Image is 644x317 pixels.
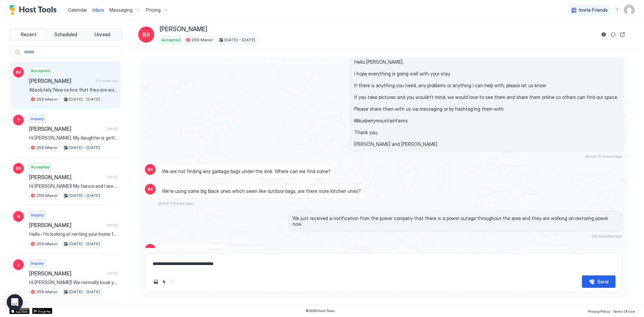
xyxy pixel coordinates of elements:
span: Inquiry [31,116,44,122]
span: Scheduled [54,32,77,38]
a: App Store [9,308,30,314]
button: Send [582,275,615,288]
div: menu [613,6,621,14]
span: Accepted [31,164,50,170]
a: Inbox [93,6,104,13]
span: [DATE] [107,127,118,131]
a: Calendar [68,6,87,13]
span: [DATE] [107,271,118,275]
span: BX [16,69,21,75]
span: [PERSON_NAME] [29,77,93,84]
span: 255 Manor [36,145,58,151]
span: Inbox [93,7,104,13]
span: [PERSON_NAME] [29,174,105,180]
span: [DATE] - [DATE] [69,193,100,199]
a: Terms Of Use [613,307,635,314]
button: Sync reservation [609,31,617,39]
span: 5 minutes ago [96,78,118,83]
span: L [17,262,20,268]
a: Google Play Store [32,308,52,314]
span: Inquiry [31,260,44,266]
span: BX [148,186,153,192]
span: Messaging [109,7,132,13]
span: Hi [PERSON_NAME]! My fiance and I are getting married in September and were hoping to book this b... [29,183,118,189]
span: N [17,213,20,219]
span: [DATE] - [DATE] [224,37,255,43]
span: Invite Friends [579,7,608,13]
button: Upload image [152,278,160,286]
span: 255 Manor [192,37,213,43]
button: Quick reply [160,278,168,286]
span: Recent [21,32,37,38]
span: Unread [95,32,110,38]
span: Accepted [161,37,180,43]
div: tab-group [9,28,122,41]
span: Hello [PERSON_NAME], I hope everything is going well with your stay. If there is anything you nee... [354,59,618,147]
div: Open Intercom Messenger [7,294,23,310]
span: [DATE] - [DATE] [69,96,100,102]
span: Hi [PERSON_NAME]! We normally book your other mountaindale home but just saw that this one could ... [29,279,118,285]
span: [DATE] - [DATE] [69,289,100,295]
a: Privacy Policy [588,307,610,314]
span: [DATE] [107,175,118,179]
span: [PERSON_NAME] [29,270,105,277]
span: 26 minutes ago [592,233,623,239]
span: We just received a notification from the power company that there is a power outage throughout th... [292,215,618,227]
span: BX [148,246,153,252]
span: about 10 hours ago [585,154,623,159]
div: User profile [624,5,635,15]
span: 255 Manor [36,241,58,247]
button: Unread [85,30,120,39]
span: Hello- I’m looking at renting your home for a family [DATE]. The guests include my elderly parent... [29,231,118,237]
button: Recent [11,30,47,39]
span: We are not finding any garbage bags under the sink. Where can we find some? [162,168,331,174]
span: [PERSON_NAME] [29,222,105,228]
span: Terms Of Use [613,309,635,313]
span: [DATE] - [DATE] [69,241,100,247]
span: SS [16,165,21,171]
button: Scheduled [48,30,84,39]
button: Open reservation [619,31,627,39]
span: Inquiry [31,212,44,218]
span: Pricing [146,7,161,13]
span: © 2025 Host Tools [306,309,335,313]
span: [PERSON_NAME] [160,25,207,33]
span: 255 Manor [36,96,58,102]
span: Accepted [31,68,50,74]
span: 255 Manor [36,289,58,295]
span: T [17,117,20,123]
span: Calendar [68,7,87,13]
input: Input Field [21,47,121,58]
span: about 5 hours ago [158,201,194,206]
button: Reservation information [600,31,608,39]
span: Hi [PERSON_NAME]. My daughter is getting married at the [GEOGRAPHIC_DATA] in [GEOGRAPHIC_DATA]. H... [29,135,118,141]
span: [PERSON_NAME] [29,125,105,132]
span: BX [148,166,153,172]
span: [DATE] [107,223,118,227]
a: Host Tools Logo [9,5,60,15]
span: 255 Manor [36,193,58,199]
span: [DATE] - [DATE] [69,145,100,151]
span: Privacy Policy [588,309,610,313]
span: BX [143,31,150,39]
div: Send [597,278,608,285]
span: Absolutely. New notice that they are working in it right now and it should be restored very soon. [29,87,118,93]
span: We’re using some big black ones which seem like outdoor bags, are there more kitchen ones? [162,188,361,194]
